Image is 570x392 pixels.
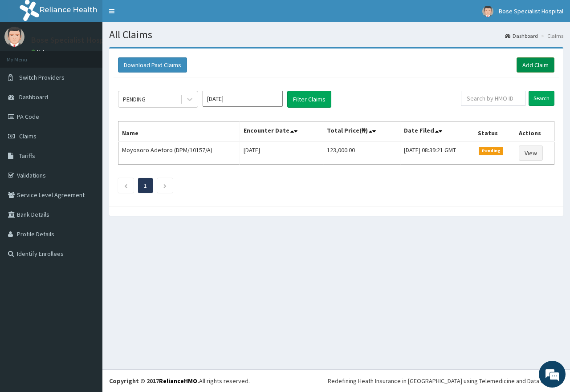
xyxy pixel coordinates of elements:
a: Next page [163,182,167,190]
span: Claims [19,132,37,140]
button: Filter Claims [287,91,331,108]
a: Add Claim [517,57,554,73]
button: Download Paid Claims [118,57,187,73]
a: RelianceHMO [159,377,197,385]
h1: All Claims [109,29,563,40]
div: Chat with us now [46,50,150,61]
footer: All rights reserved. [102,369,570,392]
input: Select Month and Year [203,91,283,107]
span: Switch Providers [19,73,65,81]
a: Dashboard [505,32,538,40]
th: Status [474,121,515,142]
td: 123,000.00 [323,141,400,165]
td: [DATE] 08:39:21 GMT [400,141,474,165]
th: Actions [515,121,554,142]
a: Online [31,48,53,55]
span: Tariffs [19,152,35,160]
li: Claims [539,32,563,40]
div: Redefining Heath Insurance in [GEOGRAPHIC_DATA] using Telemedicine and Data Science! [328,376,563,385]
textarea: Type your message and hit 'Enter' [4,243,170,274]
span: Dashboard [19,93,48,101]
th: Total Price(₦) [323,121,400,142]
div: Minimize live chat window [146,4,167,26]
a: View [519,145,543,161]
span: Pending [479,147,503,155]
input: Search by HMO ID [461,91,525,106]
input: Search [529,91,554,106]
a: Previous page [124,182,128,190]
img: User Image [482,6,493,17]
div: PENDING [123,95,146,104]
a: Page 1 is your current page [144,182,147,190]
img: d_794563401_company_1708531726252_794563401 [16,44,36,67]
td: Moyosoro Adetoro (DPM/10157/A) [118,141,240,165]
span: Bose Specialist Hospital [499,7,563,15]
th: Name [118,121,240,142]
span: We're online! [52,112,123,202]
th: Encounter Date [240,121,323,142]
th: Date Filed [400,121,474,142]
td: [DATE] [240,141,323,165]
p: Bose Specialist Hospital [31,36,116,44]
strong: Copyright © 2017 . [109,377,199,385]
img: User Image [4,27,24,47]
